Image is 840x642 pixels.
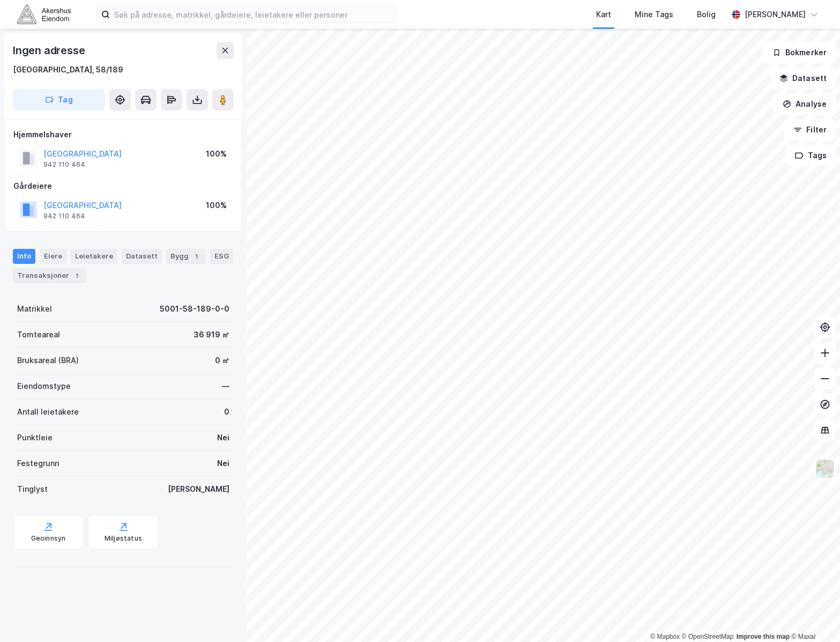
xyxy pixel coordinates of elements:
img: Z [815,459,835,479]
input: Søk på adresse, matrikkel, gårdeiere, leietakere eller personer [110,6,396,23]
div: Matrikkel [17,302,52,315]
div: [PERSON_NAME] [745,8,806,21]
div: Nei [217,457,229,470]
div: ESG [210,249,233,264]
button: Datasett [770,68,836,89]
div: 942 110 464 [43,212,85,220]
div: 0 [224,405,229,418]
div: 100% [206,199,227,212]
div: 1 [71,270,82,281]
div: Kontrollprogram for chat [786,591,840,642]
img: akershus-eiendom-logo.9091f326c980b4bce74ccdd9f866810c.svg [17,5,71,24]
div: Punktleie [17,431,53,444]
button: Tags [786,145,836,166]
div: Eiendomstype [17,380,71,393]
div: Bygg [166,249,206,264]
button: Filter [784,119,836,141]
div: 0 ㎡ [215,354,229,367]
div: Transaksjoner [13,268,86,283]
div: Info [13,249,35,264]
div: Ingen adresse [13,42,87,59]
a: OpenStreetMap [682,633,734,640]
div: 942 110 464 [43,160,85,169]
div: Tinglyst [17,483,48,496]
button: Bokmerker [763,42,836,63]
div: Leietakere [71,249,117,264]
div: Bruksareal (BRA) [17,354,79,367]
div: Datasett [122,249,162,264]
div: — [222,380,229,393]
div: Festegrunn [17,457,59,470]
a: Mapbox [650,633,680,640]
div: Hjemmelshaver [13,128,233,141]
div: 36 919 ㎡ [194,328,229,341]
div: Eiere [40,249,66,264]
div: 100% [206,147,227,160]
iframe: Chat Widget [786,591,840,642]
div: Gårdeiere [13,180,233,193]
div: 5001-58-189-0-0 [160,302,229,315]
div: Nei [217,431,229,444]
div: 1 [191,251,202,262]
div: Miljøstatus [105,534,142,543]
div: Tomteareal [17,328,60,341]
button: Tag [13,89,105,110]
button: Analyse [774,93,836,115]
div: Bolig [697,8,716,21]
div: [PERSON_NAME] [168,483,229,496]
div: Kart [596,8,611,21]
div: Mine Tags [635,8,673,21]
div: Antall leietakere [17,405,79,418]
div: Geoinnsyn [31,534,66,543]
a: Improve this map [737,633,790,640]
div: [GEOGRAPHIC_DATA], 58/189 [13,63,123,76]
